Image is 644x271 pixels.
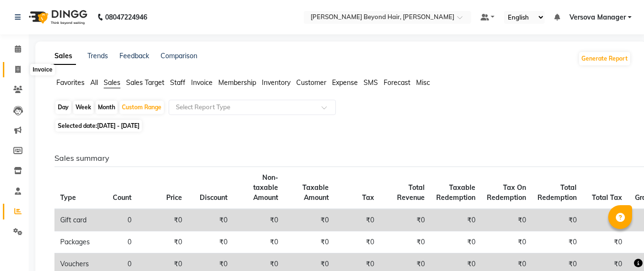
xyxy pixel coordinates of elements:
td: ₹0 [137,209,188,231]
span: Favorites [56,78,85,87]
td: ₹0 [430,231,481,253]
span: Customer [296,78,326,87]
h6: Sales summary [54,154,623,163]
span: Staff [170,78,185,87]
td: ₹0 [380,209,430,231]
span: Discount [200,193,227,202]
td: ₹0 [334,209,380,231]
div: Custom Range [119,101,164,114]
td: ₹0 [188,209,233,231]
td: ₹0 [582,231,628,253]
span: [DATE] - [DATE] [97,122,140,129]
td: 0 [107,209,137,231]
a: Sales [51,48,76,65]
span: Membership [218,78,256,87]
span: Expense [332,78,358,87]
span: Selected date: [55,120,142,132]
div: Day [55,101,71,114]
td: ₹0 [430,209,481,231]
span: Sales [104,78,120,87]
td: ₹0 [284,231,334,253]
div: Month [96,101,118,114]
td: ₹0 [481,231,532,253]
span: Total Revenue [397,183,425,202]
td: ₹0 [582,209,628,231]
span: SMS [364,78,378,87]
div: Invoice [30,64,54,75]
td: ₹0 [481,209,532,231]
span: Taxable Redemption [436,183,475,202]
span: Taxable Amount [302,183,329,202]
td: Packages [54,231,107,253]
td: ₹0 [137,231,188,253]
span: Total Tax [592,193,622,202]
td: ₹0 [532,231,582,253]
td: ₹0 [188,231,233,253]
span: Tax [362,193,374,202]
td: ₹0 [284,209,334,231]
button: Generate Report [579,52,630,65]
td: ₹0 [380,231,430,253]
img: logo [24,4,90,31]
span: Invoice [191,78,213,87]
span: Non-taxable Amount [253,173,278,202]
span: Inventory [262,78,290,87]
span: Forecast [384,78,410,87]
td: ₹0 [334,231,380,253]
td: 0 [107,231,137,253]
span: Sales Target [126,78,164,87]
span: All [90,78,98,87]
a: Trends [87,52,108,60]
div: Week [73,101,94,114]
td: Gift card [54,209,107,231]
span: Versova Manager [569,12,626,22]
td: ₹0 [233,231,284,253]
b: 08047224946 [105,4,147,31]
span: Count [113,193,131,202]
td: ₹0 [233,209,284,231]
a: Feedback [119,52,149,60]
a: Comparison [161,52,197,60]
span: Tax On Redemption [487,183,526,202]
span: Type [60,193,76,202]
td: ₹0 [532,209,582,231]
span: Misc [416,78,430,87]
span: Price [166,193,182,202]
